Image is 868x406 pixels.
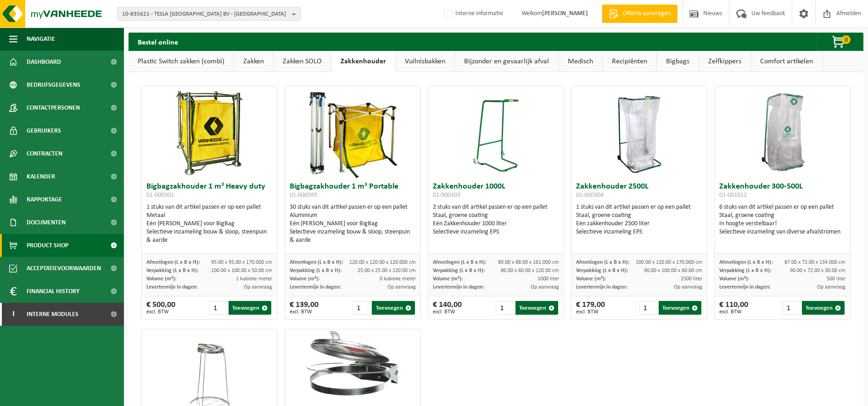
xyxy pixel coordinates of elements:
[236,276,272,282] span: 1 kubieke meter
[146,192,174,199] span: 01-000301
[27,257,101,280] span: Acceptatievoorwaarden
[433,183,559,201] h3: Zakkenhouder 1000L
[290,301,319,315] div: € 139,00
[576,228,702,236] div: Selectieve inzameling EPS
[719,192,747,199] span: 01-001012
[290,228,416,245] div: Selectieve inzameling bouw & sloop, steenpuin & aarde
[719,260,773,265] span: Afmetingen (L x B x H):
[122,7,288,21] span: 10-835621 - TESLA [GEOGRAPHIC_DATA] BV - [GEOGRAPHIC_DATA]
[433,220,559,228] div: Eén Zakkenhouder 1000 liter
[616,86,662,178] img: 01-000304
[163,86,255,178] img: 01-000301
[719,211,846,220] div: Staal, groene coating
[790,268,846,273] span: 90.00 x 72.00 x 30.00 cm
[719,301,748,315] div: € 110,00
[146,220,273,228] div: Eén [PERSON_NAME] voor BigBag
[211,268,272,273] span: 100.00 x 100.00 x 50.00 cm
[674,284,702,290] span: Op aanvraag
[129,33,187,50] h2: Bestel online
[751,51,822,72] a: Comfort artikelen
[27,50,61,73] span: Dashboard
[636,260,702,265] span: 100.00 x 120.00 x 170.000 cm
[442,7,503,21] label: Interne informatie
[719,284,770,290] span: Levertermijn in dagen:
[358,268,416,273] span: 25.00 x 25.00 x 120.00 cm
[146,309,175,315] span: excl. BTW
[737,86,829,178] img: 01-001012
[433,228,559,236] div: Selectieve inzameling EPS
[644,268,702,273] span: 90.00 x 100.00 x 60.00 cm
[657,51,699,72] a: Bigbags
[515,301,558,315] button: Toevoegen
[27,165,55,188] span: Kalender
[27,188,62,211] span: Rapportage
[501,268,559,273] span: 80.00 x 60.00 x 120.00 cm
[576,220,702,228] div: Eén zakkenhouder 2500 liter
[274,51,331,72] a: Zakken SOLO
[602,5,678,23] a: Offerte aanvragen
[681,276,702,282] span: 2500 liter
[290,203,416,245] div: 30 stuks van dit artikel passen er op een pallet
[531,284,559,290] span: Op aanvraag
[146,228,273,245] div: Selectieve inzameling bouw & sloop, steenpuin & aarde
[234,51,273,72] a: Zakken
[380,276,416,282] span: 0 kubieke meter
[659,301,701,315] button: Toevoegen
[27,96,80,119] span: Contactpersonen
[290,220,416,228] div: Eén [PERSON_NAME] voor BigBag
[817,284,846,290] span: Op aanvraag
[433,260,486,265] span: Afmetingen (L x B x H):
[719,276,749,282] span: Volume (m³):
[331,51,395,72] a: Zakkenhouder
[353,301,371,315] input: 1
[146,284,197,290] span: Levertermijn in dagen:
[211,260,272,265] span: 95.00 x 95.00 x 170.000 cm
[576,192,604,199] span: 01-000304
[27,119,61,142] span: Gebruikers
[802,301,845,315] button: Toevoegen
[396,51,454,72] a: Vuilnisbakken
[146,183,273,201] h3: Bigbagzakhouder 1 m³ Heavy duty
[433,301,462,315] div: € 140,00
[27,234,68,257] span: Product Shop
[699,51,750,72] a: Zelfkippers
[621,9,673,18] span: Offerte aanvragen
[387,284,416,290] span: Op aanvraag
[719,183,846,201] h3: Zakkenhouder 300-500L
[307,86,398,178] img: 01-000599
[576,203,702,236] div: 1 stuks van dit artikel passen er op een pallet
[473,86,519,178] img: 01-000303
[27,28,55,50] span: Navigatie
[146,276,176,282] span: Volume (m³):
[719,268,771,273] span: Verpakking (L x B x H):
[285,329,420,397] img: 01-000307
[719,228,846,236] div: Selectieve inzameling van diverse afvalstromen
[576,260,629,265] span: Afmetingen (L x B x H):
[209,301,228,315] input: 1
[117,7,301,21] button: 10-835621 - TESLA [GEOGRAPHIC_DATA] BV - [GEOGRAPHIC_DATA]
[27,303,78,326] span: Interne modules
[719,309,748,315] span: excl. BTW
[576,268,628,273] span: Verpakking (L x B x H):
[146,268,198,273] span: Verpakking (L x B x H):
[576,276,606,282] span: Volume (m³):
[290,183,416,201] h3: Bigbagzakhouder 1 m³ Portable
[290,192,317,199] span: 01-000599
[27,142,62,165] span: Contracten
[146,203,273,245] div: 1 stuks van dit artikel passen er op een pallet
[455,51,558,72] a: Bijzonder en gevaarlijk afval
[538,276,559,282] span: 1000 liter
[129,51,234,72] a: Plastic Switch zakken (combi)
[433,276,463,282] span: Volume (m³):
[576,301,605,315] div: € 179,00
[27,73,80,96] span: Bedrijfsgegevens
[9,303,17,326] span: I
[603,51,656,72] a: Recipiënten
[827,276,846,282] span: 500 liter
[783,301,801,315] input: 1
[290,276,319,282] span: Volume (m³):
[146,260,200,265] span: Afmetingen (L x B x H):
[817,33,862,51] button: 0
[27,280,79,303] span: Financial History
[146,211,273,220] div: Metaal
